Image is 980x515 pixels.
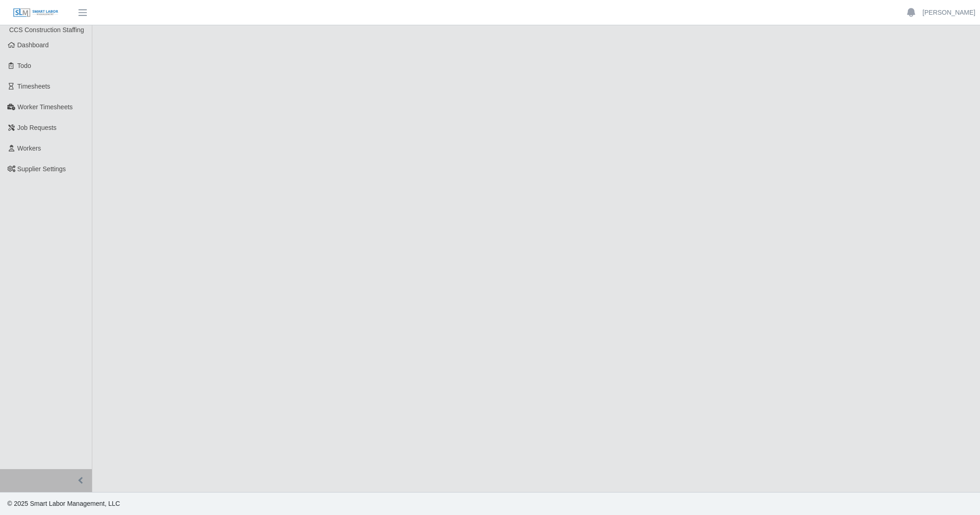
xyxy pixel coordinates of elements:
[17,103,73,111] span: Worker Timesheets
[17,62,31,69] span: Todo
[9,26,84,34] span: CCS Construction Staffing
[17,145,41,152] span: Workers
[7,500,120,507] span: © 2025 Smart Labor Management, LLC
[13,8,59,18] img: SLM Logo
[923,8,975,17] a: [PERSON_NAME]
[17,124,57,131] span: Job Requests
[17,165,66,173] span: Supplier Settings
[17,41,49,49] span: Dashboard
[17,83,51,90] span: Timesheets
